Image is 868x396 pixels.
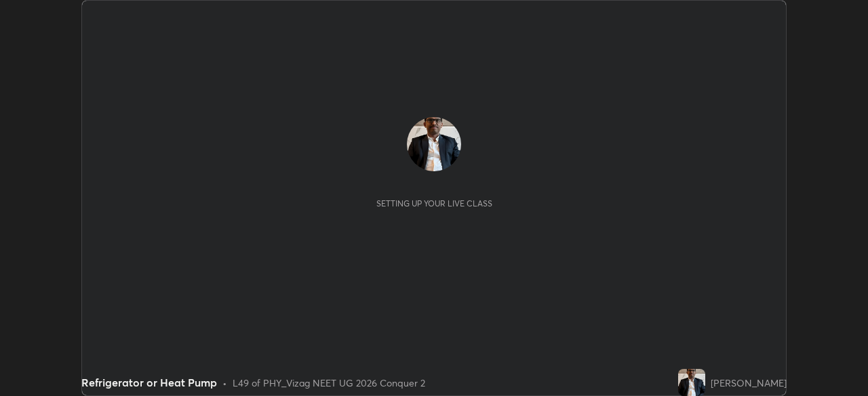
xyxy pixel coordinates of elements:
img: 5fdc241a2bff4ab79b281eb58cfa3e4d.jpg [407,117,461,171]
div: Setting up your live class [376,198,492,208]
div: Refrigerator or Heat Pump [81,374,217,391]
div: L49 of PHY_Vizag NEET UG 2026 Conquer 2 [233,376,425,390]
img: 5fdc241a2bff4ab79b281eb58cfa3e4d.jpg [678,369,705,396]
div: • [222,376,227,390]
div: [PERSON_NAME] [711,376,787,390]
